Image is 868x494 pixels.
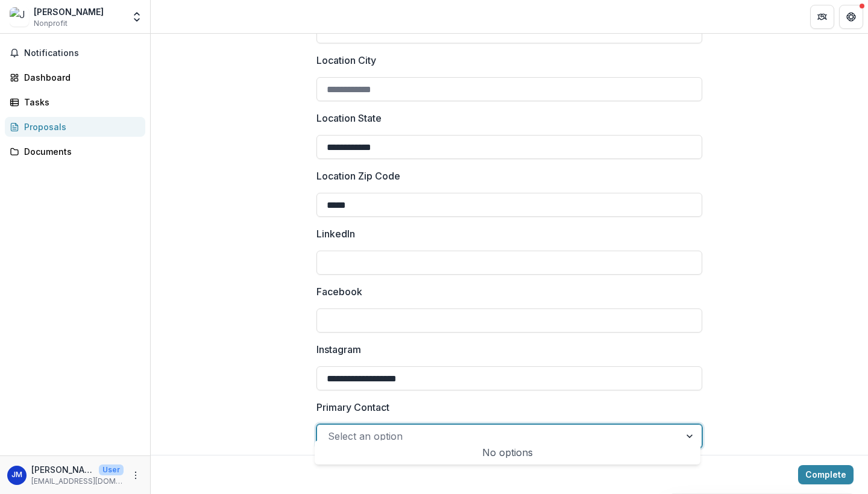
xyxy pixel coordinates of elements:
[316,169,400,183] p: Location Zip Code
[99,464,124,475] p: User
[315,440,700,464] div: Select options list
[5,117,145,137] a: Proposals
[316,227,355,241] p: LinkedIn
[316,342,361,357] p: Instagram
[317,440,698,464] div: No options
[10,7,29,27] img: Juan Moses
[24,145,136,158] div: Documents
[24,96,136,108] div: Tasks
[11,471,22,479] div: Juan Moses
[24,71,136,84] div: Dashboard
[31,463,94,476] p: [PERSON_NAME]
[316,400,389,414] p: Primary Contact
[24,120,136,133] div: Proposals
[34,5,104,18] div: [PERSON_NAME]
[798,465,854,484] button: Complete
[5,92,145,112] a: Tasks
[810,5,834,29] button: Partners
[5,67,145,87] a: Dashboard
[316,111,382,125] p: Location State
[24,48,140,58] span: Notifications
[5,142,145,161] a: Documents
[128,5,145,29] button: Open entity switcher
[839,5,863,29] button: Get Help
[34,18,68,29] span: Nonprofit
[316,53,376,67] p: Location City
[31,476,124,487] p: [EMAIL_ADDRESS][DOMAIN_NAME]
[316,284,362,299] p: Facebook
[128,468,143,483] button: More
[5,43,145,63] button: Notifications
